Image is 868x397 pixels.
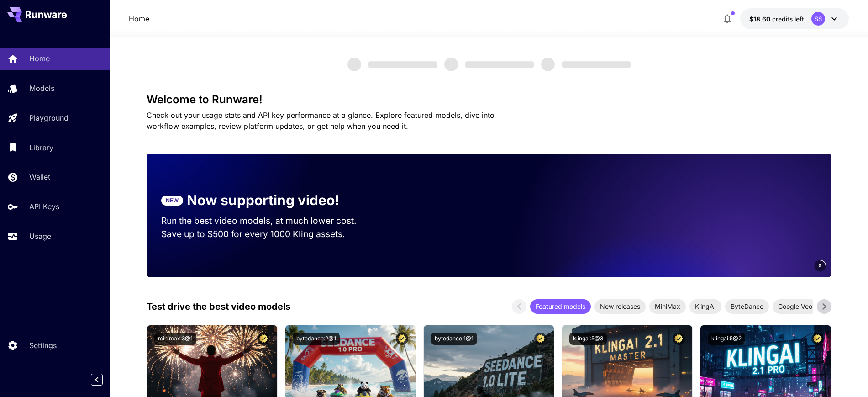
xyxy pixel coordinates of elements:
[530,299,591,314] div: Featured models
[819,262,821,269] span: 5
[29,340,57,351] p: Settings
[725,299,769,314] div: ByteDance
[594,299,646,314] div: New releases
[772,15,804,23] span: credits left
[293,333,340,345] button: bytedance:2@1
[187,190,339,211] p: Now supporting video!
[129,13,149,24] a: Home
[129,13,149,24] nav: breadcrumb
[396,333,408,345] button: Certified Model – Vetted for best performance and includes a commercial license.
[147,300,290,313] p: Test drive the best video models
[258,333,270,345] button: Certified Model – Vetted for best performance and includes a commercial license.
[147,93,831,106] h3: Welcome to Runware!
[166,196,179,205] p: NEW
[708,333,745,345] button: klingai:5@2
[811,12,825,26] div: SS
[749,14,804,24] div: $18.60482
[749,15,772,23] span: $18.60
[29,231,51,242] p: Usage
[29,201,59,212] p: API Keys
[689,299,721,314] div: KlingAI
[154,333,196,345] button: minimax:3@1
[29,112,68,123] p: Playground
[811,333,824,345] button: Certified Model – Vetted for best performance and includes a commercial license.
[29,83,54,94] p: Models
[649,302,686,311] span: MiniMax
[98,371,110,388] div: Collapse sidebar
[773,302,818,311] span: Google Veo
[689,302,721,311] span: KlingAI
[29,171,50,182] p: Wallet
[530,302,591,311] span: Featured models
[29,142,53,153] p: Library
[91,374,103,386] button: Collapse sidebar
[147,111,494,131] span: Check out your usage stats and API key performance at a glance. Explore featured models, dive int...
[29,53,50,64] p: Home
[773,299,818,314] div: Google Veo
[673,333,685,345] button: Certified Model – Vetted for best performance and includes a commercial license.
[431,333,477,345] button: bytedance:1@1
[740,8,849,29] button: $18.60482SS
[534,333,547,345] button: Certified Model – Vetted for best performance and includes a commercial license.
[594,302,646,311] span: New releases
[161,228,374,241] p: Save up to $500 for every 1000 Kling assets.
[649,299,686,314] div: MiniMax
[725,302,769,311] span: ByteDance
[161,214,374,228] p: Run the best video models, at much lower cost.
[569,333,607,345] button: klingai:5@3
